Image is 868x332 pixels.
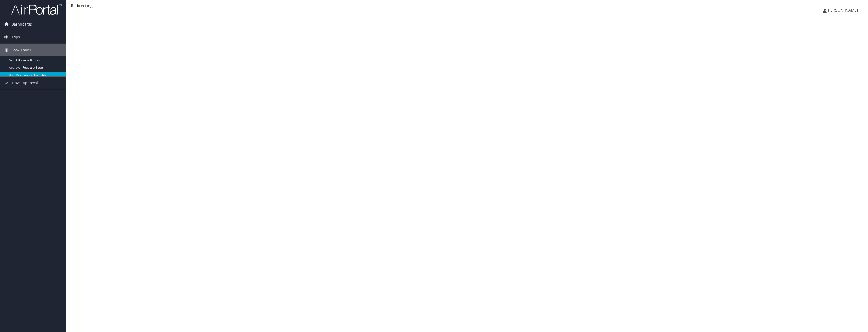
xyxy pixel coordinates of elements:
span: [PERSON_NAME] [827,7,858,13]
a: [PERSON_NAME] [823,3,863,18]
span: Book Travel [11,44,31,56]
span: Trips [11,31,20,43]
span: Dashboards [11,18,32,31]
div: Redirecting... [71,3,863,9]
img: airportal-logo.png [11,3,62,15]
span: Travel Approval [11,77,38,89]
